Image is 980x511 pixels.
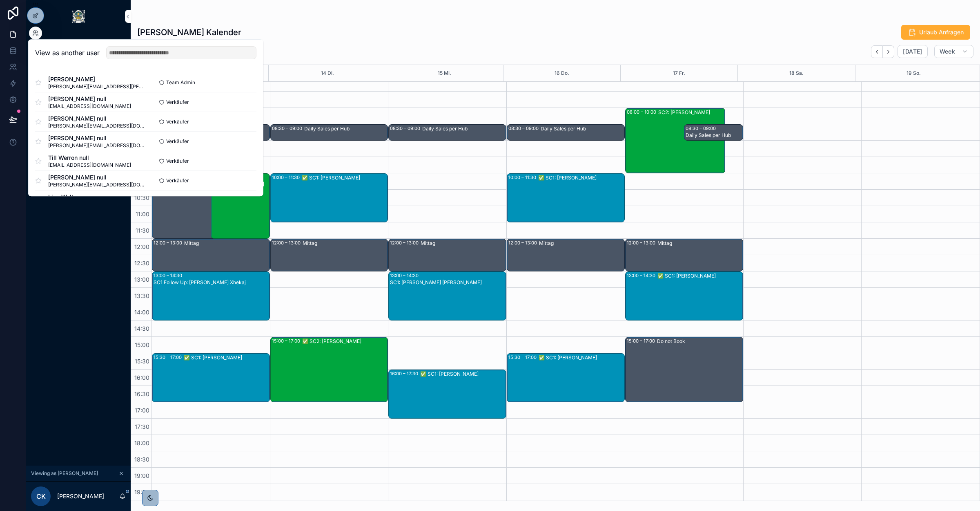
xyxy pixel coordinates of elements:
span: Team Admin [166,79,195,86]
span: 11:00 [134,211,151,217]
div: 13:00 – 14:30 [154,272,184,279]
div: 15:30 – 17:00 [508,354,539,361]
div: 13:00 – 14:30✅ SC1: [PERSON_NAME] [626,272,743,320]
span: Verkäufer [166,158,189,164]
div: 10:00 – 12:00SC2: [PERSON_NAME] [211,174,269,238]
div: 08:30 – 09:00 [508,125,541,132]
button: 14 Di. [321,65,334,81]
span: 18:30 [132,456,151,463]
div: 08:00 – 10:00SC2: [PERSON_NAME] [626,108,725,173]
div: 15:30 – 17:00✅ SC1: [PERSON_NAME] [507,354,624,402]
div: 16:00 – 17:30✅ SC1: [PERSON_NAME] [389,370,506,418]
span: [PERSON_NAME][EMAIL_ADDRESS][PERSON_NAME][DOMAIN_NAME] [48,83,146,90]
img: App logo [72,10,85,23]
div: scrollable content [26,33,131,195]
a: Monatliche Performance [31,38,126,53]
div: 12:00 – 13:00 [390,240,421,246]
span: Week [940,48,955,55]
span: Verkäufer [166,119,189,125]
span: CK [36,491,46,501]
div: 12:00 – 13:00Mittag [389,239,506,271]
span: 12:00 [132,243,151,250]
div: 18 Sa. [789,65,804,81]
button: 17 Fr. [673,65,685,81]
div: SC2: [PERSON_NAME] [658,109,724,116]
div: 13:00 – 14:30SC1: [PERSON_NAME] [PERSON_NAME] [389,272,506,320]
div: 12:00 – 13:00Mittag [626,239,743,271]
span: 16:30 [132,390,151,397]
span: 14:00 [132,309,151,316]
span: [PERSON_NAME][EMAIL_ADDRESS][DOMAIN_NAME] [48,123,146,129]
div: 12:00 – 13:00Mittag [152,239,269,271]
div: ✅ SC2: [PERSON_NAME] [302,338,388,345]
div: 12:00 – 13:00 [627,240,657,246]
span: 12:30 [132,260,151,267]
div: 10:00 – 11:30✅ SC1: [PERSON_NAME] [271,174,388,222]
span: [PERSON_NAME][EMAIL_ADDRESS][DOMAIN_NAME] [48,182,146,188]
div: 08:30 – 09:00Daily Sales per Hub [389,125,506,140]
h2: View as another user [35,48,100,58]
div: Mittag [539,240,624,247]
div: 15:30 – 17:00✅ SC1: [PERSON_NAME] [152,354,269,402]
button: Next [883,45,894,58]
span: [PERSON_NAME][EMAIL_ADDRESS][DOMAIN_NAME] [48,142,146,149]
div: SC1: [PERSON_NAME] [PERSON_NAME] [390,279,506,286]
span: [PERSON_NAME] null [48,95,131,103]
div: 15:00 – 17:00 [272,338,302,344]
span: 17:00 [133,407,151,414]
div: 08:00 – 10:00 [627,109,658,115]
span: 13:30 [132,292,151,299]
span: Verkäufer [166,138,189,145]
div: ✅ SC1: [PERSON_NAME] [539,354,624,361]
div: 12:00 – 13:00Mittag [271,239,388,271]
div: Mittag [657,240,742,247]
div: 15:00 – 17:00 [627,338,657,344]
div: 12:00 – 13:00Mittag [507,239,624,271]
span: Urlaub Anfragen [919,28,964,36]
span: 19:00 [132,472,151,479]
span: Verkäufer [166,177,189,184]
div: 08:30 – 09:00Daily Sales per Hub [271,125,388,140]
span: Till Werron null [48,154,131,162]
div: 08:30 – 09:00 [272,125,304,132]
div: 15:00 – 17:00Do not Book [626,337,743,402]
span: 19:30 [132,489,151,495]
div: 10:00 – 11:30✅ SC1: [PERSON_NAME] [507,174,624,222]
span: 10:30 [132,194,151,201]
div: 12:00 – 13:00 [272,240,303,246]
div: Do not Book [657,338,742,345]
button: Urlaub Anfragen [901,25,970,40]
button: 19 So. [906,65,921,81]
div: 13:00 – 14:30 [390,272,421,279]
span: 18:00 [132,439,151,446]
div: 16:00 – 17:30 [390,370,420,377]
span: 15:00 [133,341,151,348]
span: 11:30 [134,227,151,234]
span: [EMAIL_ADDRESS][DOMAIN_NAME] [48,103,131,110]
div: 08:30 – 09:00 [390,125,422,132]
button: Back [871,45,883,58]
span: [PERSON_NAME] null [48,114,146,123]
span: Verkäufer [166,99,189,105]
div: ✅ SC1: [PERSON_NAME] [420,371,506,377]
span: 15:30 [133,358,151,365]
p: [PERSON_NAME] [57,492,104,500]
span: [PERSON_NAME] null [48,134,146,142]
span: 16:00 [132,374,151,381]
span: 17:30 [133,423,151,430]
button: 16 Do. [555,65,569,81]
div: 10:00 – 11:30 [272,174,302,181]
button: 15 Mi. [438,65,451,81]
div: SC1 Follow Up: [PERSON_NAME] Xhekaj [154,279,269,286]
div: ✅ SC1: [PERSON_NAME] [538,175,624,181]
span: [PERSON_NAME] null [48,173,146,182]
div: Mittag [303,240,388,247]
div: 15:00 – 17:00✅ SC2: [PERSON_NAME] [271,337,388,402]
span: 13:00 [132,276,151,283]
div: 15:30 – 17:00 [154,354,184,361]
